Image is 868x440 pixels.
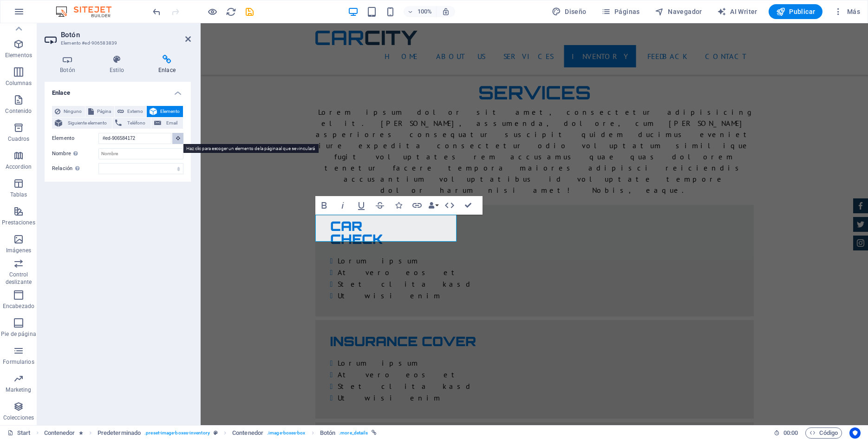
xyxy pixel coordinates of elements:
[6,79,32,87] p: Columnas
[52,133,98,144] label: Elemento
[790,429,791,436] span: :
[85,106,114,117] button: Página
[372,430,377,435] i: Este elemento está vinculado
[1,330,36,338] p: Pie de página
[98,133,171,144] input: Ningún elemento seleccionado
[94,55,143,74] h4: Estilo
[339,427,368,439] span: . more_details
[63,106,82,117] span: Ninguno
[717,7,757,16] span: AI Writer
[6,247,31,254] p: Imágenes
[61,39,172,47] h3: Elemento #ed-906583839
[320,427,335,439] span: Haz clic para seleccionar y doble clic para editar
[115,106,146,117] button: Externo
[3,302,34,310] p: Encabezado
[52,148,98,159] label: Nombre
[3,358,34,366] p: Formularios
[655,7,702,16] span: Navegador
[459,196,477,215] button: Confirm (Ctrl+⏎)
[404,6,437,17] button: 100%
[651,4,706,19] button: Navegador
[408,196,426,215] button: Link
[315,196,333,215] button: Bold (Ctrl+B)
[267,427,306,439] span: . image-boxes-box
[44,427,377,439] nav: breadcrumb
[2,219,35,226] p: Prestaciones
[45,55,94,74] h4: Botón
[52,106,85,117] button: Ninguno
[427,196,440,215] button: Data Bindings
[98,148,183,159] input: Nombre
[183,144,319,153] mark: Haz clic para escoger un elemento de la página al que se vinculará
[418,6,432,17] h6: 100%
[548,4,590,19] button: Diseño
[52,163,98,174] label: Relación
[776,7,816,16] span: Publicar
[352,196,370,215] button: Underline (Ctrl+U)
[441,196,458,215] button: HTML
[44,427,75,439] span: Haz clic para seleccionar y doble clic para editar
[164,118,180,129] span: Email
[52,118,112,129] button: Siguiente elemento
[143,55,191,74] h4: Enlace
[834,7,860,16] span: Más
[79,430,83,435] i: El elemento contiene una animación
[849,427,861,439] button: Usercentrics
[214,430,218,435] i: Este elemento es un preajuste personalizable
[53,6,123,17] img: Editor Logo
[98,427,141,439] span: Haz clic para seleccionar y doble clic para editar
[6,386,31,394] p: Marketing
[830,4,864,19] button: Más
[552,7,587,16] span: Diseño
[805,427,842,439] button: Código
[371,196,389,215] button: Strikethrough
[769,4,823,19] button: Publicar
[151,7,162,17] i: Deshacer: Cambiar animación (Ctrl+Z)
[334,196,352,215] button: Italic (Ctrl+I)
[112,118,150,129] button: Teléfono
[7,427,31,439] a: Start
[127,106,144,117] span: Externo
[598,4,644,19] button: Páginas
[65,118,109,129] span: Siguiente elemento
[61,31,191,39] h2: Botón
[10,191,27,198] p: Tablas
[45,82,191,99] h4: Enlace
[232,427,263,439] span: Haz clic para seleccionar y doble clic para editar
[151,118,183,129] button: Email
[147,106,183,117] button: Elemento
[5,107,32,115] p: Contenido
[809,427,838,439] span: Código
[97,106,111,117] span: Página
[244,6,255,17] button: save
[442,7,450,16] i: Al redimensionar, ajustar el nivel de zoom automáticamente para ajustarse al dispositivo elegido.
[151,6,162,17] button: undo
[548,4,590,19] div: Diseño (Ctrl+Alt+Y)
[390,196,407,215] button: Icons
[5,52,32,59] p: Elementos
[3,414,34,421] p: Colecciones
[6,163,32,171] p: Accordion
[144,427,210,439] span: . preset-image-boxes-inventory
[601,7,640,16] span: Páginas
[8,135,30,143] p: Cuadros
[225,6,236,17] button: reload
[783,427,798,439] span: 00 00
[713,4,761,19] button: AI Writer
[774,427,798,439] h6: Tiempo de la sesión
[124,118,148,129] span: Teléfono
[160,106,180,117] span: Elemento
